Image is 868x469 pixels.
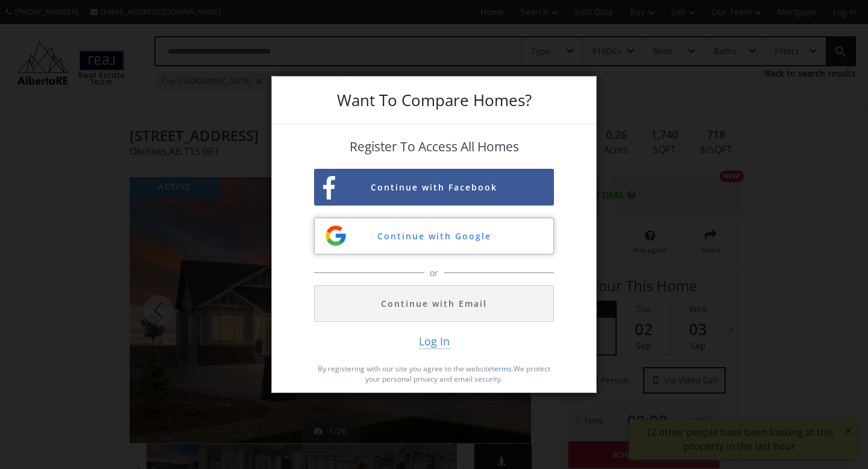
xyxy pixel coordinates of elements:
[427,267,441,279] span: or
[314,140,554,154] h4: Register To Access All Homes
[314,92,554,108] h3: Want To Compare Homes?
[314,285,554,322] button: Continue with Email
[492,364,512,374] a: terms
[419,334,450,349] span: Log In
[314,218,554,254] button: Continue with Google
[324,224,348,248] img: google-sign-up
[323,176,335,200] img: facebook-sign-up
[314,169,554,206] button: Continue with Facebook
[314,364,554,384] p: By registering with our site you agree to the website . We protect your personal privacy and emai...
